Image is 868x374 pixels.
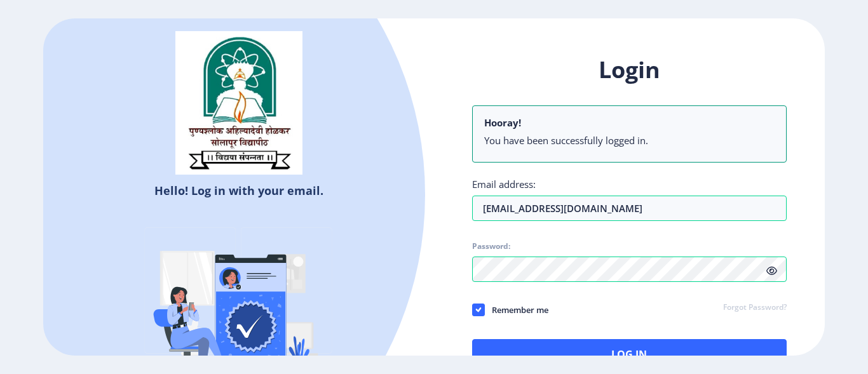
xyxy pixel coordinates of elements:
h1: Login [472,55,787,85]
li: You have been successfully logged in. [484,134,775,147]
img: sulogo.png [175,31,302,175]
label: Email address: [472,178,536,190]
a: Forgot Password? [723,302,787,314]
button: Log In [472,339,787,370]
span: Remember me [485,302,548,317]
input: Email address [472,196,787,221]
b: Hooray! [484,116,521,129]
label: Password: [472,241,510,251]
